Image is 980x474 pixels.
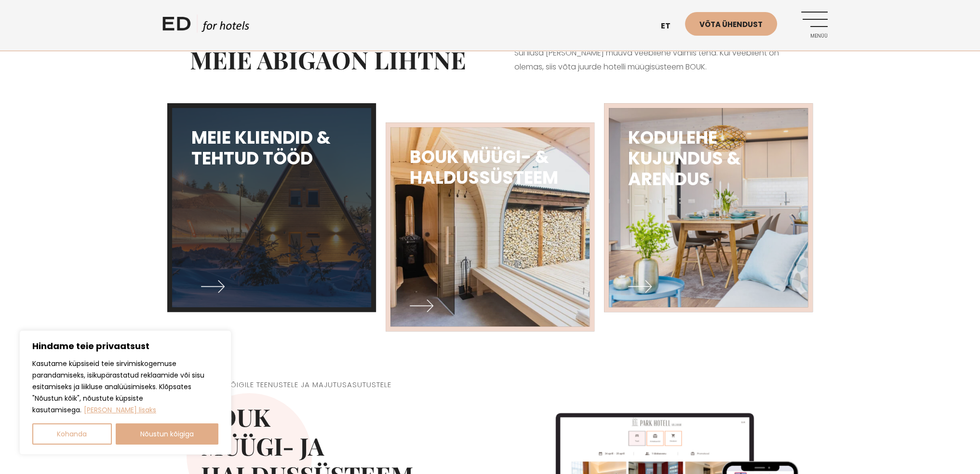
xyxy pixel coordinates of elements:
button: Nõustun kõigiga [116,423,219,445]
a: Menüü [801,12,828,38]
img: maia_residents-500x500.jpeg [609,108,808,307]
h3: Meie kliendid & tehtud tööd [191,127,352,169]
h3: Kodulehe kujundus & arendus [628,127,789,190]
a: Võta ühendust [685,12,777,36]
b: ON LIHTNE [332,43,466,76]
button: Kohanda [32,423,112,445]
h5: SOBIB KÕIGILE TEENUSTELE JA MAJUTUSASUTUSTELE [201,379,452,391]
img: Screenshot-2024-12-03-at-09.55.39-500x500.png [162,98,381,317]
a: BOUK müügi- & haldussüsteem [386,122,594,331]
p: Hindame teie privaatsust [32,340,218,352]
a: Kodulehe kujundus & arendus [604,103,813,312]
p: Kasutame küpsiseid teie sirvimiskogemuse parandamiseks, isikupärastatud reklaamide või sisu esita... [32,358,218,416]
img: iglusaun-500x500.webp [390,127,590,326]
h3: BOUK müügi- & haldussüsteem [410,147,570,188]
a: Meie kliendid & tehtud tööd [167,103,376,312]
a: Loe lisaks [83,405,157,415]
span: Menüü [801,33,828,39]
a: ED HOTELS [162,14,249,39]
a: et [656,14,685,38]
